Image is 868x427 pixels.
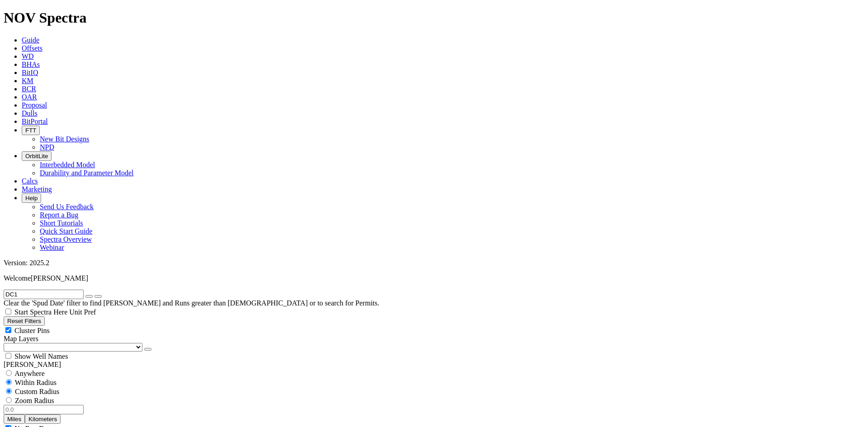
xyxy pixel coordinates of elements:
[22,85,36,93] a: BCR
[4,361,864,369] div: [PERSON_NAME]
[15,379,57,386] span: Within Radius
[4,405,84,414] input: 0.0
[40,203,94,211] a: Send Us Feedback
[14,370,45,377] span: Anywhere
[25,195,38,202] span: Help
[40,143,54,151] a: NPD
[22,177,38,185] a: Calcs
[4,290,84,299] input: Search
[22,61,40,68] a: BHAs
[69,308,96,316] span: Unit Pref
[25,414,61,424] button: Kilometers
[5,309,11,314] input: Start Spectra Here
[40,169,134,177] a: Durability and Parameter Model
[22,109,38,117] a: Dulls
[40,244,64,251] a: Webinar
[4,316,45,326] button: Reset Filters
[40,235,92,243] a: Spectra Overview
[22,117,48,125] a: BitPortal
[40,161,95,169] a: Interbedded Model
[4,335,38,343] span: Map Layers
[22,52,34,60] a: WD
[22,93,37,101] a: OAR
[15,397,54,404] span: Zoom Radius
[40,227,92,235] a: Quick Start Guide
[31,274,88,282] span: [PERSON_NAME]
[40,219,83,227] a: Short Tutorials
[14,352,68,360] span: Show Well Names
[4,299,379,307] span: Clear the 'Spud Date' filter to find [PERSON_NAME] and Runs greater than [DEMOGRAPHIC_DATA] or to...
[40,211,78,219] a: Report a Bug
[4,259,864,267] div: Version: 2025.2
[4,414,25,424] button: Miles
[25,153,48,160] span: OrbitLite
[22,151,52,161] button: OrbitLite
[22,69,38,76] a: BitIQ
[22,185,52,193] a: Marketing
[15,388,59,395] span: Custom Radius
[4,274,864,282] p: Welcome
[25,127,36,134] span: FTT
[40,135,89,143] a: New Bit Designs
[22,77,33,84] a: KM
[4,9,864,26] h1: NOV Spectra
[14,327,50,334] span: Cluster Pins
[22,193,41,203] button: Help
[22,101,47,109] a: Proposal
[22,36,39,44] a: Guide
[22,126,40,135] button: FTT
[14,308,67,316] span: Start Spectra Here
[22,44,42,52] a: Offsets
